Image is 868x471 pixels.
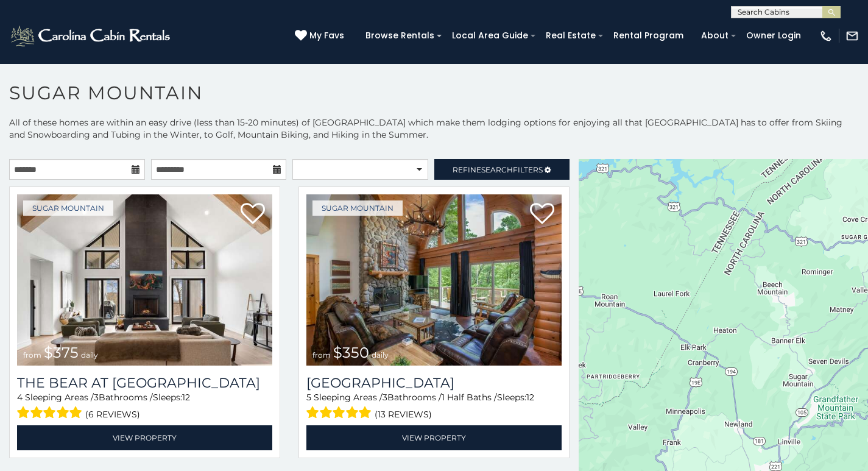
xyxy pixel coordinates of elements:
span: (6 reviews) [85,406,140,422]
span: 5 [306,392,311,403]
a: My Favs [295,29,347,43]
span: (13 reviews) [375,406,432,422]
a: Grouse Moor Lodge from $350 daily [306,194,562,366]
span: daily [81,350,98,359]
span: daily [372,350,389,359]
span: 12 [182,392,190,403]
span: 4 [17,392,23,403]
h3: Grouse Moor Lodge [306,375,562,391]
img: mail-regular-white.png [845,29,859,43]
span: from [312,350,331,359]
span: 3 [383,392,387,403]
span: $375 [44,344,79,361]
img: The Bear At Sugar Mountain [17,194,272,366]
a: Rental Program [607,26,690,45]
a: View Property [17,425,272,450]
a: Add to favorites [241,202,265,227]
h3: The Bear At Sugar Mountain [17,375,272,391]
a: Real Estate [540,26,602,45]
a: Local Area Guide [446,26,534,45]
span: My Favs [309,29,344,42]
span: from [23,350,41,359]
a: The Bear At Sugar Mountain from $375 daily [17,194,272,366]
a: About [695,26,735,45]
a: Add to favorites [530,202,554,227]
a: Sugar Mountain [312,200,403,216]
img: phone-regular-white.png [819,29,833,43]
div: Sleeping Areas / Bathrooms / Sleeps: [306,391,562,422]
a: Owner Login [740,26,807,45]
span: 3 [94,392,99,403]
a: The Bear At [GEOGRAPHIC_DATA] [17,375,272,391]
span: Refine Filters [453,165,543,174]
div: Sleeping Areas / Bathrooms / Sleeps: [17,391,272,422]
a: Sugar Mountain [23,200,113,216]
span: $350 [333,344,369,361]
a: View Property [306,425,562,450]
span: 12 [526,392,534,403]
a: [GEOGRAPHIC_DATA] [306,375,562,391]
span: Search [481,165,513,174]
a: RefineSearchFilters [434,159,570,180]
span: 1 Half Baths / [442,392,497,403]
a: Browse Rentals [359,26,440,45]
img: White-1-2.png [9,24,174,48]
img: Grouse Moor Lodge [306,194,562,366]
